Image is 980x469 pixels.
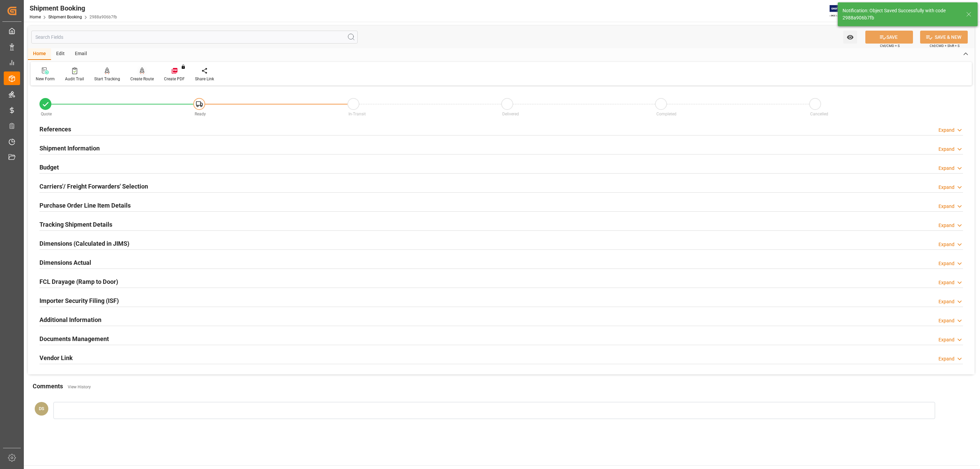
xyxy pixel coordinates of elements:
[39,144,100,153] h2: Shipment Information
[39,182,148,191] h2: Carriers'/ Freight Forwarders' Selection
[865,31,913,44] button: SAVE
[39,125,71,134] h2: References
[28,48,51,60] div: Home
[39,296,119,305] h2: Importer Security Filing (ISF)
[33,382,63,391] h2: Comments
[938,260,954,267] div: Expand
[195,112,206,116] span: Ready
[195,76,214,82] div: Share Link
[39,334,109,343] h2: Documents Management
[348,112,366,116] span: In-Transit
[41,112,52,116] span: Quote
[39,239,129,248] h2: Dimensions (Calculated in JIMS)
[31,31,358,44] input: Search Fields
[39,315,101,324] h2: Additional Information
[36,76,55,82] div: New Form
[830,5,853,17] img: Exertis%20JAM%20-%20Email%20Logo.jpg_1722504956.jpg
[656,112,676,116] span: Completed
[938,355,954,362] div: Expand
[938,279,954,286] div: Expand
[843,7,960,21] div: Notification: Object Saved Successfully with code 2988a906b7fb
[39,258,91,267] h2: Dimensions Actual
[39,353,73,362] h2: Vendor Link
[938,184,954,191] div: Expand
[880,43,900,48] span: Ctrl/CMD + S
[502,112,519,116] span: Delivered
[51,48,70,60] div: Edit
[48,15,82,19] a: Shipment Booking
[130,76,154,82] div: Create Route
[30,15,41,19] a: Home
[39,277,118,286] h2: FCL Drayage (Ramp to Door)
[65,76,84,82] div: Audit Trail
[938,336,954,343] div: Expand
[938,203,954,210] div: Expand
[938,298,954,305] div: Expand
[810,112,828,116] span: Cancelled
[938,146,954,153] div: Expand
[938,165,954,172] div: Expand
[39,406,44,411] span: DS
[938,222,954,229] div: Expand
[920,31,968,44] button: SAVE & NEW
[938,127,954,134] div: Expand
[843,31,857,44] button: open menu
[938,241,954,248] div: Expand
[930,43,960,48] span: Ctrl/CMD + Shift + S
[39,220,112,229] h2: Tracking Shipment Details
[94,76,120,82] div: Start Tracking
[70,48,92,60] div: Email
[39,163,59,172] h2: Budget
[30,3,117,13] div: Shipment Booking
[68,385,91,389] a: View History
[938,317,954,324] div: Expand
[39,201,131,210] h2: Purchase Order Line Item Details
